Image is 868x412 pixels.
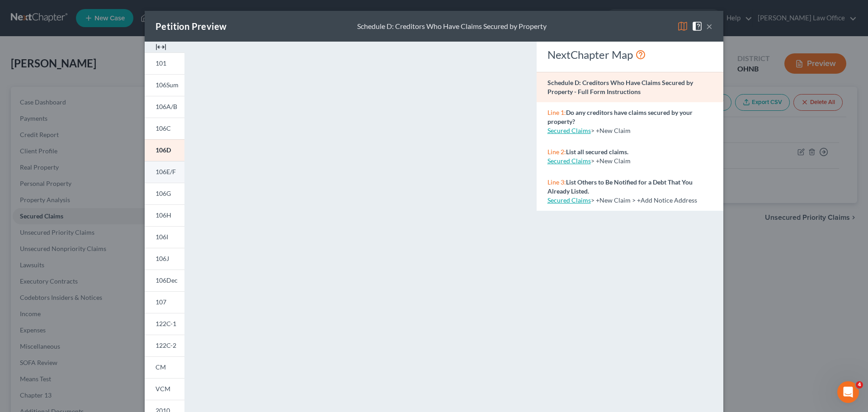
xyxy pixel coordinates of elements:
[156,42,166,52] img: expand-e0f6d898513216a626fdd78e52531dac95497ffd26381d4c15ee2fc46db09dca.svg
[547,148,566,156] span: Line 2:
[156,146,171,154] span: 106D
[706,21,712,32] button: ×
[145,118,184,139] a: 106C
[156,189,171,197] span: 106G
[145,139,184,161] a: 106D
[547,178,693,195] strong: List Others to Be Notified for a Debt That You Already Listed.
[156,20,226,33] div: Petition Preview
[156,168,176,175] span: 106E/F
[692,21,703,32] img: help-close-5ba153eb36485ed6c1ea00a893f15db1cb9b99d6cae46e1a8edb6c62d00a1a76.svg
[547,157,591,165] a: Secured Claims
[156,276,178,284] span: 106Dec
[145,74,184,96] a: 106Sum
[156,298,166,306] span: 107
[591,157,631,165] span: > +New Claim
[145,204,184,226] a: 106H
[547,109,693,125] strong: Do any creditors have claims secured by your property?
[547,79,693,95] strong: Schedule D: Creditors Who Have Claims Secured by Property - Full Form Instructions
[156,124,171,132] span: 106C
[145,335,184,356] a: 122C-2
[547,109,566,116] span: Line 1:
[156,255,169,262] span: 106J
[156,363,166,371] span: CM
[837,381,859,403] iframe: Intercom live chat
[145,52,184,74] a: 101
[566,148,628,156] strong: List all secured claims.
[145,270,184,291] a: 106Dec
[156,341,176,349] span: 122C-2
[156,320,176,327] span: 122C-1
[591,127,631,134] span: > +New Claim
[145,226,184,248] a: 106I
[156,103,177,110] span: 106A/B
[156,233,168,241] span: 106I
[145,183,184,204] a: 106G
[145,356,184,378] a: CM
[357,21,547,32] div: Schedule D: Creditors Who Have Claims Secured by Property
[145,161,184,183] a: 106E/F
[145,248,184,270] a: 106J
[156,81,179,89] span: 106Sum
[547,47,712,62] div: NextChapter Map
[856,381,863,388] span: 4
[547,127,591,134] a: Secured Claims
[547,178,566,186] span: Line 3:
[145,291,184,313] a: 107
[145,378,184,400] a: VCM
[145,313,184,335] a: 122C-1
[156,59,166,67] span: 101
[677,21,688,32] img: map-eea8200ae884c6f1103ae1953ef3d486a96c86aabb227e865a55264e3737af1f.svg
[156,385,170,393] span: VCM
[547,196,591,204] a: Secured Claims
[145,96,184,118] a: 106A/B
[156,211,171,219] span: 106H
[591,196,697,204] span: > +New Claim > +Add Notice Address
